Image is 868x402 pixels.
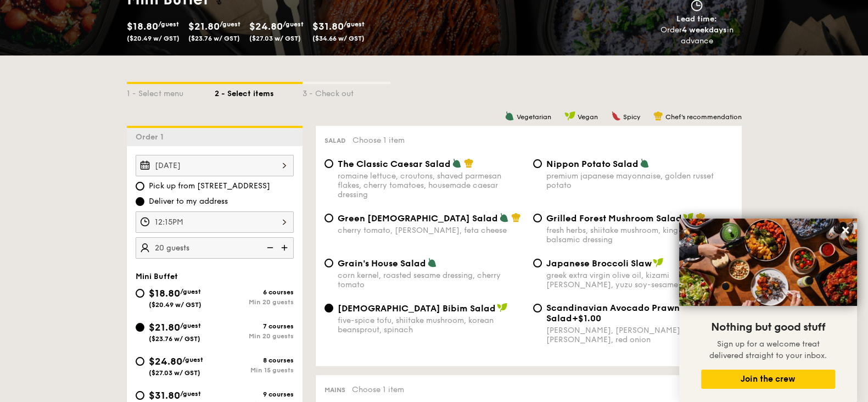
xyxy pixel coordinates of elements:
[452,158,462,168] img: icon-vegetarian.fe4039eb.svg
[338,271,524,289] div: corn kernel, roasted sesame dressing, cherry tomato
[324,386,345,394] span: Mains
[505,111,514,121] img: icon-vegetarian.fe4039eb.svg
[158,20,179,28] span: /guest
[127,84,215,99] div: 1 - Select menu
[324,304,333,312] input: [DEMOGRAPHIC_DATA] Bibim Saladfive-spice tofu, shiitake mushroom, korean beansprout, spinach
[215,322,294,330] div: 7 courses
[215,390,294,398] div: 9 courses
[215,356,294,364] div: 8 courses
[261,237,277,258] img: icon-reduce.1d2dbef1.svg
[623,113,640,121] span: Spicy
[188,20,220,32] span: $21.80
[215,288,294,296] div: 6 courses
[149,287,180,299] span: $18.80
[136,237,294,259] input: Number of guests
[215,366,294,374] div: Min 15 guests
[149,321,180,333] span: $21.80
[564,111,575,121] img: icon-vegan.f8ff3823.svg
[546,171,733,190] div: premium japanese mayonnaise, golden russet potato
[497,303,508,312] img: icon-vegan.f8ff3823.svg
[149,389,180,401] span: $31.80
[546,326,733,344] div: [PERSON_NAME], [PERSON_NAME], [PERSON_NAME], red onion
[338,213,498,224] span: Green [DEMOGRAPHIC_DATA] Salad
[701,370,835,389] button: Join the crew
[338,159,451,169] span: The Classic Caesar Salad
[136,391,144,400] input: $31.80/guest($34.66 w/ GST)9 coursesMin 10 guests
[149,335,200,343] span: ($23.76 w/ GST)
[648,25,746,47] div: Order in advance
[344,20,365,28] span: /guest
[682,25,727,35] strong: 4 weekdays
[277,237,294,258] img: icon-add.58712e84.svg
[352,136,405,145] span: Choose 1 item
[136,323,144,332] input: $21.80/guest($23.76 w/ GST)7 coursesMin 20 guests
[679,219,857,306] img: DSC07876-Edit02-Large.jpeg
[427,258,437,267] img: icon-vegetarian.fe4039eb.svg
[127,20,158,32] span: $18.80
[533,159,542,168] input: Nippon Potato Saladpremium japanese mayonnaise, golden russet potato
[517,113,551,121] span: Vegetarian
[653,111,663,121] img: icon-chef-hat.a58ddaea.svg
[249,35,301,42] span: ($27.03 w/ GST)
[533,214,542,222] input: Grilled Forest Mushroom Saladfresh herbs, shiitake mushroom, king oyster, balsamic dressing
[180,288,201,295] span: /guest
[180,390,201,398] span: /guest
[312,20,344,32] span: $31.80
[546,159,639,169] span: Nippon Potato Salad
[215,84,303,99] div: 2 - Select items
[180,322,201,330] span: /guest
[683,213,694,222] img: icon-vegan.f8ff3823.svg
[136,197,144,206] input: Deliver to my address
[611,111,621,121] img: icon-spicy.37a8142b.svg
[283,20,304,28] span: /guest
[149,196,228,207] span: Deliver to my address
[578,113,598,121] span: Vegan
[837,221,854,239] button: Close
[338,171,524,199] div: romaine lettuce, croutons, shaved parmesan flakes, cherry tomatoes, housemade caesar dressing
[711,321,825,334] span: Nothing but good stuff
[653,258,664,267] img: icon-vegan.f8ff3823.svg
[324,159,333,168] input: The Classic Caesar Saladromaine lettuce, croutons, shaved parmesan flakes, cherry tomatoes, house...
[136,155,294,176] input: Event date
[149,181,270,192] span: Pick up from [STREET_ADDRESS]
[533,259,542,267] input: Japanese Broccoli Slawgreek extra virgin olive oil, kizami [PERSON_NAME], yuzu soy-sesame dressing
[188,35,240,42] span: ($23.76 w/ GST)
[182,356,203,364] span: /guest
[499,213,509,222] img: icon-vegetarian.fe4039eb.svg
[136,182,144,191] input: Pick up from [STREET_ADDRESS]
[640,158,649,168] img: icon-vegetarian.fe4039eb.svg
[665,113,742,121] span: Chef's recommendation
[696,213,705,222] img: icon-chef-hat.a58ddaea.svg
[136,357,144,366] input: $24.80/guest($27.03 w/ GST)8 coursesMin 15 guests
[676,14,717,24] span: Lead time:
[215,298,294,306] div: Min 20 guests
[546,271,733,289] div: greek extra virgin olive oil, kizami [PERSON_NAME], yuzu soy-sesame dressing
[464,158,474,168] img: icon-chef-hat.a58ddaea.svg
[338,258,426,269] span: Grain's House Salad
[533,304,542,312] input: Scandinavian Avocado Prawn Salad+$1.00[PERSON_NAME], [PERSON_NAME], [PERSON_NAME], red onion
[136,272,178,281] span: Mini Buffet
[324,214,333,222] input: Green [DEMOGRAPHIC_DATA] Saladcherry tomato, [PERSON_NAME], feta cheese
[338,303,496,314] span: [DEMOGRAPHIC_DATA] Bibim Salad
[546,303,680,323] span: Scandinavian Avocado Prawn Salad
[136,132,168,142] span: Order 1
[709,339,827,360] span: Sign up for a welcome treat delivered straight to your inbox.
[324,259,333,267] input: Grain's House Saladcorn kernel, roasted sesame dressing, cherry tomato
[303,84,390,99] div: 3 - Check out
[249,20,283,32] span: $24.80
[338,316,524,334] div: five-spice tofu, shiitake mushroom, korean beansprout, spinach
[338,226,524,235] div: cherry tomato, [PERSON_NAME], feta cheese
[215,332,294,340] div: Min 20 guests
[546,226,733,244] div: fresh herbs, shiitake mushroom, king oyster, balsamic dressing
[546,258,652,269] span: Japanese Broccoli Slaw
[127,35,180,42] span: ($20.49 w/ GST)
[352,385,404,394] span: Choose 1 item
[511,213,521,222] img: icon-chef-hat.a58ddaea.svg
[546,213,682,224] span: Grilled Forest Mushroom Salad
[324,137,346,144] span: Salad
[149,369,200,377] span: ($27.03 w/ GST)
[136,289,144,298] input: $18.80/guest($20.49 w/ GST)6 coursesMin 20 guests
[220,20,240,28] span: /guest
[149,355,182,367] span: $24.80
[136,211,294,233] input: Event time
